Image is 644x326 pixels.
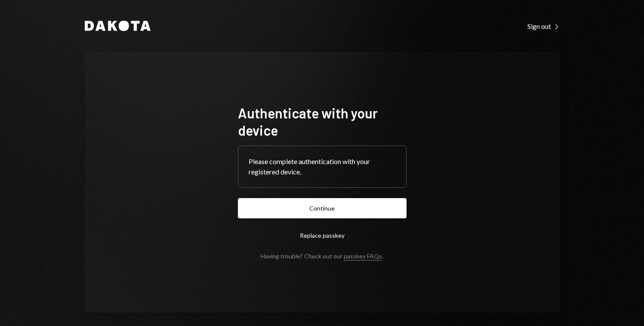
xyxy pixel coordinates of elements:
a: Sign out [527,21,560,31]
a: passkey FAQs [344,252,382,261]
button: Replace passkey [238,225,407,245]
button: Continue [238,198,407,218]
div: Please complete authentication with your registered device. [249,156,396,177]
div: Sign out [527,22,560,31]
div: Having trouble? Check out our . [261,252,383,260]
h1: Authenticate with your device [238,104,407,139]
